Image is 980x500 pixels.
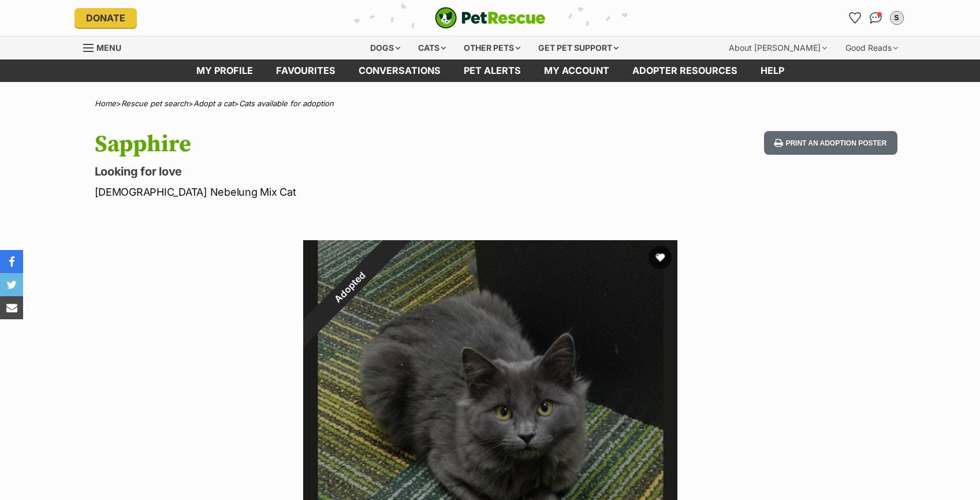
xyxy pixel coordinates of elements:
ul: Account quick links [846,9,906,27]
a: Pet alerts [452,59,532,82]
a: Help [749,59,796,82]
p: Looking for love [95,163,583,180]
button: favourite [649,246,672,269]
h1: Sapphire [95,131,583,158]
div: About [PERSON_NAME] [721,36,835,59]
a: PetRescue [435,7,546,29]
img: chat-41dd97257d64d25036548639549fe6c8038ab92f7586957e7f3b1b290dea8141.svg [870,12,882,24]
a: Menu [83,36,129,57]
button: My account [888,9,906,27]
a: Donate [74,8,137,28]
div: S [891,12,903,24]
a: My profile [185,59,264,82]
a: My account [532,59,621,82]
p: [DEMOGRAPHIC_DATA] Nebelung Mix Cat [95,184,583,200]
a: conversations [347,59,452,82]
div: Cats [410,36,454,59]
img: logo-cat-932fe2b9b8326f06289b0f2fb663e598f794de774fb13d1741a6617ecf9a85b4.svg [435,7,546,29]
a: Cats available for adoption [239,99,334,108]
div: Dogs [362,36,408,59]
div: Other pets [456,36,528,59]
a: Conversations [867,9,885,27]
a: Adopter resources [621,59,749,82]
button: Print an adoption poster [764,131,897,155]
a: Adopt a cat [193,99,234,108]
div: Adopted [277,214,423,360]
a: Favourites [264,59,347,82]
a: Rescue pet search [121,99,188,108]
a: Favourites [846,9,865,27]
div: Get pet support [530,36,627,59]
div: Good Reads [837,36,906,59]
span: Menu [96,43,121,53]
a: Home [95,99,116,108]
div: > > > [66,99,915,108]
